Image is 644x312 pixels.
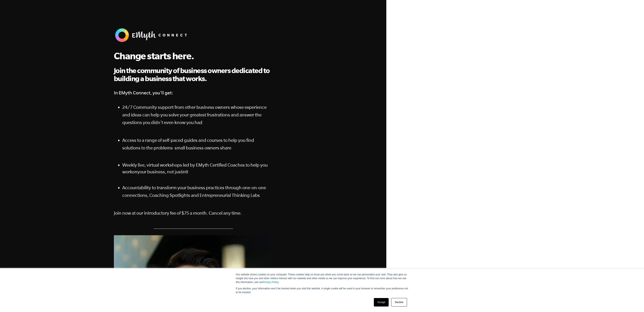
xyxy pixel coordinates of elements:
[391,298,407,306] a: Decline
[114,50,273,61] h1: Change starts here.
[122,138,254,150] span: Access to a range of self-paced guides and courses to help you find solutions to the problems sma...
[114,209,273,217] p: Join now at our introductory fee of $75 a month. Cancel any time.
[186,169,188,174] span: it
[374,298,389,306] a: Accept
[236,273,408,284] p: Our website stores cookies on your computer. These cookies help us know you when you come back so...
[182,169,186,174] em: in
[114,27,190,43] img: EMyth Connect Banner w White Text
[122,103,273,126] p: 24/7 Community support from other business owners whose experience and ideas can help you solve y...
[236,287,408,294] p: If you decline, your information won’t be tracked when you visit this website. A single cookie wi...
[114,89,273,97] h4: In EMyth Connect, you'll get:
[114,66,273,83] h2: Join the community of business owners dedicated to building a business that works.
[122,162,268,174] span: Weekly live, virtual workshops led by EMyth Certified Coaches to help you work
[122,185,266,198] span: Accountability to transform your business practices through one-on-one connections, Coaching Spot...
[137,169,182,174] span: your business, not just
[132,169,137,174] em: on
[623,292,644,312] iframe: Chat Widget
[263,281,279,284] a: Privacy Policy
